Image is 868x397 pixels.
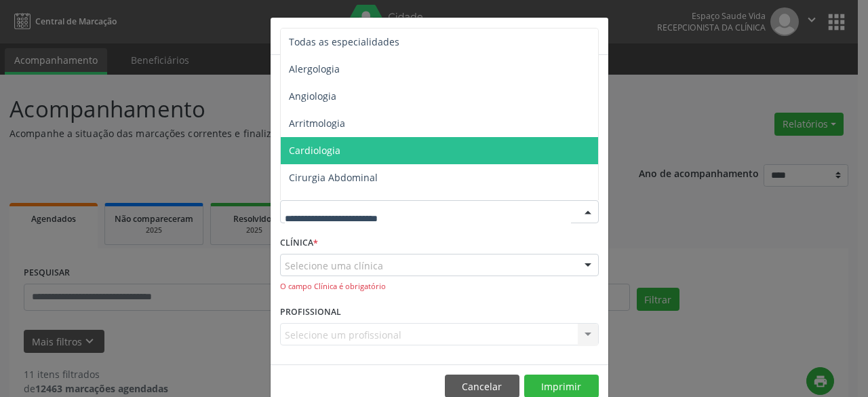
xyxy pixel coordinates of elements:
[289,171,378,184] span: Cirurgia Abdominal
[289,198,372,211] span: Cirurgia Bariatrica
[289,144,340,157] span: Cardiologia
[280,281,599,292] div: O campo Clínica é obrigatório
[289,62,340,75] span: Alergologia
[289,90,336,102] span: Angiologia
[581,18,608,51] button: Close
[289,117,345,130] span: Arritmologia
[280,302,341,323] label: PROFISSIONAL
[280,233,318,254] label: CLÍNICA
[285,259,383,273] span: Selecione uma clínica
[289,35,399,48] span: Todas as especialidades
[280,27,435,45] h5: Relatório de agendamentos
